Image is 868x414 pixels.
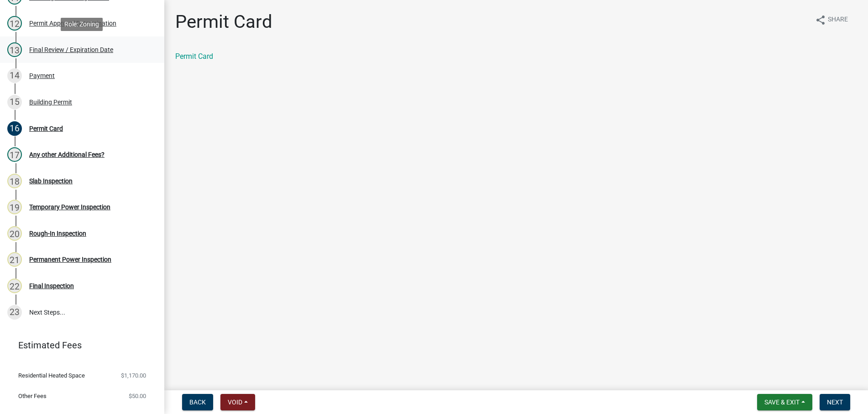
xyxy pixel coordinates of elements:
div: Final Review / Expiration Date [29,47,113,53]
span: Save & Exit [764,398,800,406]
div: Final Inspection [29,283,74,289]
div: 15 [7,95,22,109]
div: 19 [7,200,22,214]
h1: Permit Card [175,11,272,33]
span: Back [189,398,206,406]
div: 16 [7,121,22,136]
div: Any other Additional Fees? [29,151,105,158]
div: 13 [7,42,22,57]
span: Other Fees [18,393,47,399]
div: Permit Card [29,125,63,132]
div: Building Permit [29,99,72,105]
button: shareShare [808,11,855,29]
div: Role: Zoning [61,18,103,31]
div: 17 [7,147,22,162]
span: $1,170.00 [121,373,146,378]
button: Next [820,394,850,410]
button: Void [220,394,255,410]
button: Back [182,394,213,410]
div: Permanent Power Inspection [29,256,111,263]
div: Permit Approval Determination [29,20,116,26]
div: 12 [7,16,22,31]
span: Next [827,398,843,406]
span: $50.00 [129,393,146,399]
div: Rough-In Inspection [29,230,86,237]
div: 14 [7,68,22,83]
div: 18 [7,174,22,188]
div: 23 [7,305,22,320]
div: 21 [7,252,22,267]
div: 20 [7,226,22,241]
div: Payment [29,72,55,79]
i: share [815,15,826,26]
a: Permit Card [175,52,213,61]
div: 22 [7,279,22,293]
span: Void [228,398,242,406]
button: Save & Exit [757,394,812,410]
div: Slab Inspection [29,178,73,184]
span: Residential Heated Space [18,373,85,378]
span: Share [828,15,848,26]
a: Estimated Fees [7,336,150,354]
div: Temporary Power Inspection [29,204,110,210]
